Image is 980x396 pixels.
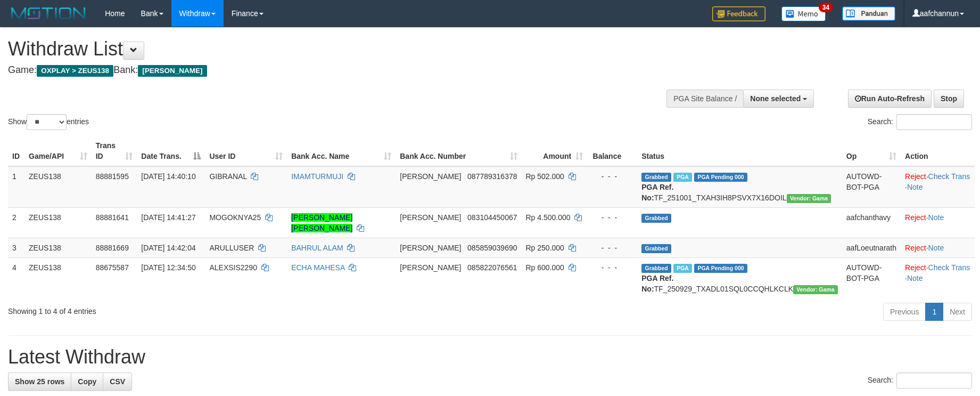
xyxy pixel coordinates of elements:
[907,274,923,282] a: Note
[287,136,396,166] th: Bank Acc. Name: activate to sort column ascending
[141,213,195,222] span: [DATE] 14:41:27
[291,213,352,232] a: [PERSON_NAME] [PERSON_NAME]
[842,136,901,166] th: Op: activate to sort column ascending
[637,166,842,208] td: TF_251001_TXAH3IH8PSVX7X16DOIL
[842,207,901,238] td: aafchanthavy
[15,377,64,386] span: Show 25 rows
[8,302,400,317] div: Showing 1 to 4 of 4 entries
[291,172,343,181] a: IMAMTURMUJI
[37,65,113,77] span: OXPLAY > ZEUS138
[8,373,71,391] a: Show 25 rows
[901,207,975,238] td: ·
[526,172,564,181] span: Rp 502.000
[928,244,944,252] a: Note
[71,373,103,391] a: Copy
[591,212,633,223] div: - - -
[641,274,673,293] b: PGA Ref. No:
[96,213,129,222] span: 88881641
[943,303,972,321] a: Next
[934,90,964,108] a: Stop
[901,238,975,257] td: ·
[591,243,633,253] div: - - -
[8,166,24,208] td: 1
[205,136,287,166] th: User ID: activate to sort column ascending
[901,257,975,298] td: · ·
[637,136,842,166] th: Status
[27,114,67,130] select: Showentries
[743,90,814,108] button: None selected
[750,94,801,103] span: None selected
[587,136,637,166] th: Balance
[24,207,92,238] td: ZEUS138
[591,171,633,182] div: - - -
[591,262,633,273] div: - - -
[110,377,125,386] span: CSV
[641,183,673,202] b: PGA Ref. No:
[781,6,826,21] img: Button%20Memo.svg
[209,244,254,252] span: ARULLUSER
[907,183,923,191] a: Note
[848,90,932,108] a: Run Auto-Refresh
[925,303,943,321] a: 1
[905,244,926,252] a: Reject
[8,5,89,21] img: MOTION_logo.png
[141,172,195,181] span: [DATE] 14:40:10
[694,264,747,273] span: PGA Pending
[522,136,588,166] th: Amount: activate to sort column ascending
[8,114,89,130] label: Show entries
[103,373,132,391] a: CSV
[467,244,517,252] span: Copy 085859039690 to clipboard
[905,172,926,181] a: Reject
[928,172,970,181] a: Check Trans
[209,263,257,272] span: ALEXSIS2290
[291,263,344,272] a: ECHA MAHESA
[467,213,517,222] span: Copy 083104450067 to clipboard
[24,136,92,166] th: Game/API: activate to sort column ascending
[526,244,564,252] span: Rp 250.000
[842,238,901,257] td: aafLoeutnarath
[8,136,24,166] th: ID
[24,257,92,298] td: ZEUS138
[291,244,343,252] a: BAHRUL ALAM
[819,3,833,12] span: 34
[905,263,926,272] a: Reject
[396,136,521,166] th: Bank Acc. Number: activate to sort column ascending
[641,244,671,253] span: Grabbed
[400,244,461,252] span: [PERSON_NAME]
[209,213,261,222] span: MOGOKNYA25
[673,264,692,273] span: Marked by aafpengsreynich
[24,238,92,257] td: ZEUS138
[694,173,747,182] span: PGA Pending
[793,285,838,294] span: Vendor URL: https://trx31.1velocity.biz
[137,136,205,166] th: Date Trans.: activate to sort column descending
[78,377,96,386] span: Copy
[141,244,195,252] span: [DATE] 14:42:04
[96,244,129,252] span: 88881669
[842,6,895,21] img: panduan.png
[673,173,692,182] span: Marked by aafsolysreylen
[400,172,461,181] span: [PERSON_NAME]
[92,136,137,166] th: Trans ID: activate to sort column ascending
[641,214,671,223] span: Grabbed
[400,263,461,272] span: [PERSON_NAME]
[928,213,944,222] a: Note
[666,90,743,108] div: PGA Site Balance /
[8,257,24,298] td: 4
[400,213,461,222] span: [PERSON_NAME]
[96,172,129,181] span: 88881595
[8,65,643,76] h4: Game: Bank:
[141,263,195,272] span: [DATE] 12:34:50
[842,166,901,208] td: AUTOWD-BOT-PGA
[905,213,926,222] a: Reject
[868,114,972,130] label: Search:
[896,373,972,389] input: Search:
[138,65,207,77] span: [PERSON_NAME]
[8,238,24,257] td: 3
[24,166,92,208] td: ZEUS138
[883,303,926,321] a: Previous
[209,172,246,181] span: GIBRANAL
[787,194,831,203] span: Vendor URL: https://trx31.1velocity.biz
[96,263,129,272] span: 88675587
[526,213,571,222] span: Rp 4.500.000
[641,264,671,273] span: Grabbed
